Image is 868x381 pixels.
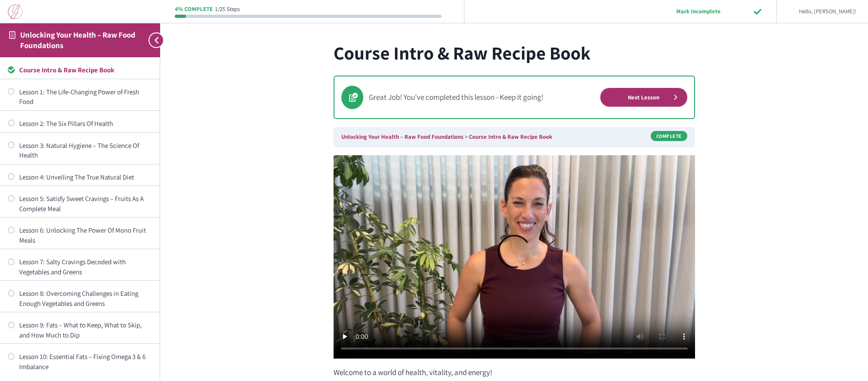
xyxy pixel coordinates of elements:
[600,88,687,107] a: Next Lesson
[799,7,857,16] span: Hello, [PERSON_NAME]!
[8,141,152,160] a: Not started Lesson 3: Natural Hygiene – The Science Of Health
[8,290,15,297] div: Not started
[19,194,152,213] div: Lesson 5: Satisfy Sweet Cravings – Fruits As A Complete Meal
[19,65,152,75] div: Course Intro & Raw Recipe Book
[8,195,15,202] div: Not started
[469,133,552,141] a: Course Intro & Raw Recipe Book
[8,321,15,328] div: Not started
[20,30,135,50] a: Unlocking Your Health – Raw Food Foundations
[8,172,152,182] a: Not started Lesson 4: Unveiling The True Natural Diet
[8,173,15,180] div: Not started
[19,87,152,107] div: Lesson 1: The Life-Changing Power of Fresh Food
[8,87,152,107] a: Not started Lesson 1: The Life-Changing Power of Fresh Food
[19,257,152,277] div: Lesson 7: Salty Cravings Decoded with Vegetables and Greens
[19,172,152,182] div: Lesson 4: Unveiling The True Natural Diet
[334,127,695,147] nav: Breadcrumbs
[8,194,152,213] a: Not started Lesson 5: Satisfy Sweet Cravings – Fruits As A Complete Meal
[8,320,152,340] a: Not started Lesson 9: Fats – What to Keep, What to Skip, and How Much to Dip
[215,6,240,12] div: 1/25 Steps
[651,131,687,141] div: Complete
[144,23,160,57] button: Toggle sidebar navigation
[19,225,152,245] div: Lesson 6: Unlocking The Power Of Mono Fruit Meals
[8,288,152,308] a: Not started Lesson 8: Overcoming Challenges in Eating Enough Vegetables and Greens
[8,353,15,360] div: Not started
[19,288,152,308] div: Lesson 8: Overcoming Challenges in Eating Enough Vegetables and Greens
[341,133,464,141] a: Unlocking Your Health – Raw Food Foundations
[19,320,152,340] div: Lesson 9: Fats – What to Keep, What to Skip, and How Much to Dip
[8,88,15,95] div: Not started
[369,91,600,103] div: Great Job! You've completed this lesson - Keep it going!
[631,2,766,21] input: Mark Incomplete
[175,6,213,12] div: 4% Complete
[8,120,15,126] div: Not started
[8,119,152,128] a: Not started Lesson 2: The Six Pillars Of Health
[19,119,152,128] div: Lesson 2: The Six Pillars Of Health
[8,66,15,73] div: Completed
[8,142,15,148] div: Not started
[334,39,695,66] h1: Course Intro & Raw Recipe Book
[8,227,15,234] div: Not started
[8,225,152,245] a: Not started Lesson 6: Unlocking The Power Of Mono Fruit Meals
[8,65,152,75] a: Completed Course Intro & Raw Recipe Book
[8,257,152,277] a: Not started Lesson 7: Salty Cravings Decoded with Vegetables and Greens
[8,258,15,265] div: Not started
[19,352,152,371] div: Lesson 10: Essential Fats – Fixing Omega 3 & 6 Imbalance
[8,352,152,371] a: Not started Lesson 10: Essential Fats – Fixing Omega 3 & 6 Imbalance
[19,141,152,160] div: Lesson 3: Natural Hygiene – The Science Of Health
